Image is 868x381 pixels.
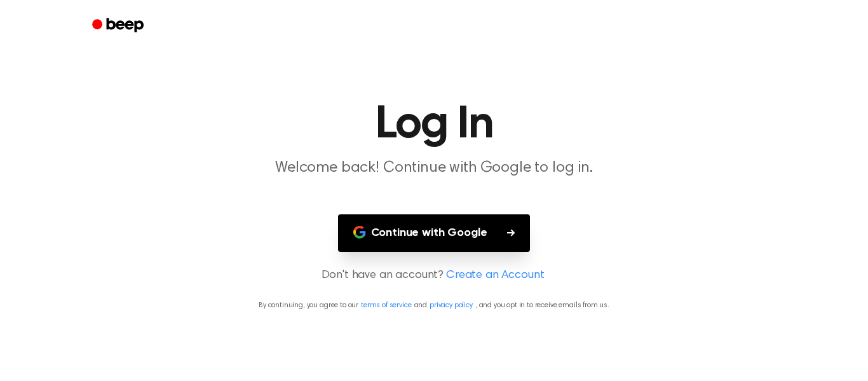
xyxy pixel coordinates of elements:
[190,158,678,179] p: Welcome back! Continue with Google to log in.
[446,267,544,284] a: Create an Account
[83,13,155,38] a: Beep
[109,102,759,148] h1: Log In
[338,214,531,252] button: Continue with Google
[430,301,473,309] a: privacy policy
[361,301,411,309] a: terms of service
[15,267,853,284] p: Don't have an account?
[15,300,853,311] p: By continuing, you agree to our and , and you opt in to receive emails from us.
